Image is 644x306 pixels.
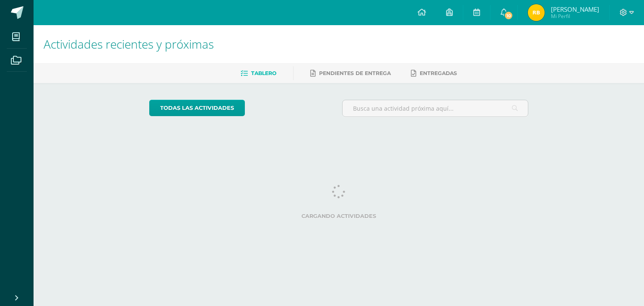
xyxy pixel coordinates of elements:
[551,5,599,13] span: [PERSON_NAME]
[504,11,513,20] span: 10
[310,67,391,80] a: Pendientes de entrega
[149,100,245,116] a: todas las Actividades
[411,67,457,80] a: Entregadas
[241,67,276,80] a: Tablero
[319,70,391,76] span: Pendientes de entrega
[551,13,599,20] span: Mi Perfil
[149,213,529,219] label: Cargando actividades
[420,70,457,76] span: Entregadas
[343,100,528,117] input: Busca una actividad próxima aquí...
[44,36,214,52] span: Actividades recientes y próximas
[251,70,276,76] span: Tablero
[528,4,545,21] img: dbf7926ece7f93e03e6cbd4c21e6446e.png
